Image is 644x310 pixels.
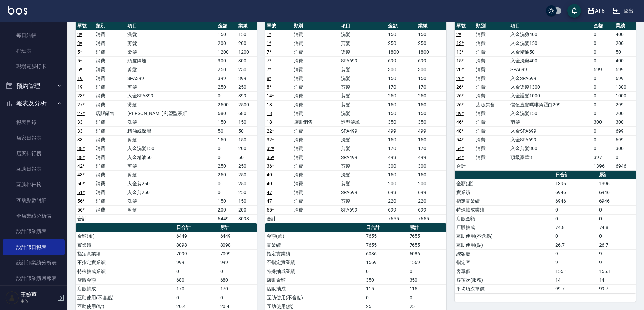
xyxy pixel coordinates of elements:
td: 350 [386,118,416,126]
td: 220 [416,197,446,205]
td: 消費 [474,118,509,126]
td: 指定實業績 [455,197,554,205]
td: 消費 [292,39,340,48]
td: 1200 [216,48,236,56]
td: 消費 [94,30,126,39]
td: 消費 [94,65,126,74]
td: 200 [216,39,236,48]
td: 170 [416,83,446,91]
td: 0 [216,179,236,188]
a: 33 [77,137,83,142]
button: 預約管理 [3,77,65,95]
a: 33 [77,119,83,125]
td: 消費 [474,30,509,39]
td: 消費 [292,135,340,144]
td: 剪髮 [126,170,216,179]
td: 剪髮 [126,65,216,74]
td: 消費 [474,74,509,83]
td: 消費 [292,197,340,205]
td: 350 [416,118,446,126]
td: 300 [416,162,446,170]
td: 洗髮 [126,118,216,126]
td: 消費 [94,135,126,144]
th: 金額 [386,22,416,30]
td: 消費 [292,179,340,188]
button: 登出 [610,5,636,17]
td: 消費 [474,109,509,118]
td: 消費 [94,56,126,65]
th: 類別 [94,22,126,30]
td: 6946 [614,162,636,170]
td: 250 [237,170,257,179]
td: 699 [614,74,636,83]
a: 互助點數明細 [3,193,65,208]
td: 170 [386,83,416,91]
td: 剪髮 [126,83,216,91]
td: 300 [614,118,636,126]
td: 入金SPA699 [509,74,592,83]
td: 消費 [292,144,340,153]
td: 499 [416,153,446,162]
td: 680 [216,109,236,118]
td: 150 [237,135,257,144]
td: 1200 [237,48,257,56]
td: 6946 [597,197,636,205]
td: 0 [216,91,236,100]
td: 入金SPA699 [509,135,592,144]
td: 入金剪250 [126,188,216,197]
a: 19 [77,76,83,81]
table: a dense table [455,171,636,293]
td: 399 [216,74,236,83]
td: 消費 [94,48,126,56]
td: 特殊抽成業績 [455,205,554,214]
td: 入金洗剪400 [509,56,592,65]
td: 剪髮 [126,205,216,214]
table: a dense table [76,22,257,223]
td: 洗髮 [339,109,386,118]
a: 全店業績分析表 [3,208,65,224]
td: 150 [216,30,236,39]
td: 0 [614,153,636,162]
td: 剪髮 [339,65,386,74]
td: 消費 [94,74,126,83]
td: 店販銷售 [94,109,126,118]
th: 項目 [509,22,592,30]
td: 洗髮 [339,135,386,144]
a: 店家日報表 [3,130,65,146]
td: 消費 [94,205,126,214]
td: 200 [237,39,257,48]
td: 入金SPA899 [126,91,216,100]
td: 50 [237,126,257,135]
th: 類別 [474,22,509,30]
td: 消費 [292,74,340,83]
td: 頂級豪華3 [509,153,592,162]
a: 40 [267,181,272,186]
td: 399 [237,74,257,83]
td: 消費 [292,56,340,65]
td: 699 [416,56,446,65]
td: 入金剪髮300 [509,144,592,153]
td: 消費 [474,65,509,74]
td: 消費 [292,91,340,100]
td: 0 [592,83,614,91]
a: 現場電腦打卡 [3,59,65,74]
td: 2500 [237,100,257,109]
td: 0 [554,205,597,214]
td: 1000 [614,91,636,100]
td: 洗髮 [339,30,386,39]
td: 精油或深層 [126,126,216,135]
td: 消費 [292,170,340,179]
td: SPA499 [339,126,386,135]
th: 金額 [592,22,614,30]
td: 剪髮 [339,91,386,100]
a: 店家排行榜 [3,146,65,161]
td: 0 [592,109,614,118]
td: 消費 [94,179,126,188]
td: 入金洗髮150 [126,144,216,153]
td: 150 [216,197,236,205]
td: 消費 [94,162,126,170]
th: 業績 [614,22,636,30]
td: 699 [592,65,614,74]
td: 200 [237,144,257,153]
td: 消費 [94,91,126,100]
